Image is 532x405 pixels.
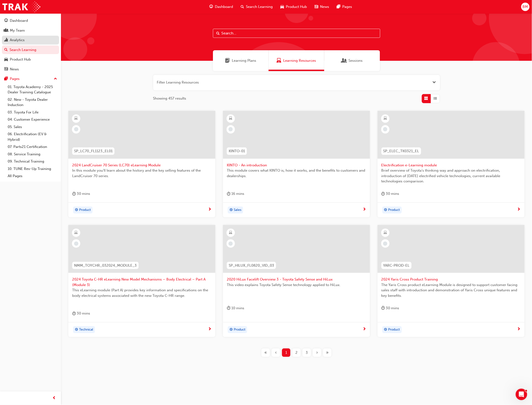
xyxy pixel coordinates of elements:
div: Analytics [10,37,25,43]
a: Learning ResourcesLearning Resources [269,50,324,71]
span: next-icon [517,208,521,212]
a: 01. Toyota Academy - 2025 Dealer Training Catalogue [6,83,59,96]
a: SessionsSessions [324,50,380,71]
span: Product [79,207,91,213]
span: duration-icon [227,191,230,197]
span: Search [217,31,220,36]
span: Brief overview of Toyota’s thinking way and approach on electrification, introduction of [DATE] e... [381,168,521,184]
a: 04. Customer Experience [6,116,59,123]
a: 07. Parts21 Certification [6,143,59,151]
a: My Team [2,26,59,35]
span: 2020 HiLux Facelift Overview 3 - Toyota Safety Sense and HiLux [227,277,366,282]
span: learningRecordVerb_NONE-icon [228,242,233,246]
span: target-icon [229,207,233,213]
div: 30 mins [381,305,399,311]
span: learningResourceType_ELEARNING-icon [229,115,232,122]
div: My Team [10,28,25,33]
span: Sessions [348,58,363,63]
a: news-iconNews [311,2,333,12]
span: up-icon [54,76,57,82]
button: Pages [2,74,59,83]
span: 3 [306,350,308,355]
span: In this module you'll learn about the history and the key selling features of the LandCruiser 70 ... [72,168,212,179]
span: duration-icon [381,191,385,197]
span: prev-icon [53,395,56,401]
span: Learning Plans [225,58,230,63]
span: duration-icon [72,191,76,197]
span: target-icon [75,327,78,333]
span: learningRecordVerb_NONE-icon [74,242,78,246]
button: DashboardMy TeamAnalyticsSearch LearningProduct HubNews [2,15,59,74]
span: target-icon [384,327,387,333]
span: people-icon [4,28,8,33]
span: guage-icon [210,4,213,10]
a: Product Hub [2,55,59,64]
span: next-icon [363,327,366,332]
a: Analytics [2,36,59,45]
span: Learning Plans [232,58,256,63]
a: guage-iconDashboard [206,2,237,12]
a: SP_LC70_FL1123_EL012024 LandCruiser 70 Series (LC70) eLearning ModuleIn this module you'll learn ... [68,111,215,218]
span: guage-icon [4,19,8,23]
span: SP_HILUX_FL0820_VID_03 [229,263,274,268]
span: pages-icon [337,4,341,10]
a: Learning PlansLearning Plans [213,50,269,71]
button: Next page [312,349,322,357]
a: News [2,65,59,74]
div: Product Hub [10,57,31,62]
a: search-iconSearch Learning [237,2,277,12]
a: 08. Service Training [6,151,59,158]
span: learningRecordVerb_NONE-icon [383,127,387,131]
span: » [326,350,329,355]
a: NMM_TOYCHR_032024_MODULE_32024 Toyota C-HR eLearning New Model Mechanisms – Body Electrical – Par... [68,225,215,337]
span: Electrification e-Learning module [381,163,521,168]
span: learningRecordVerb_NONE-icon [74,127,78,131]
button: First page [261,349,271,357]
a: Search Learning [2,45,59,54]
a: 10. TUNE Rev-Up Training [6,165,59,173]
span: Product Hub [286,4,307,10]
span: Product [234,327,245,332]
span: Technical [79,327,93,332]
button: BM [521,3,530,11]
span: 2 [295,350,298,355]
a: SP_ELEC_TK0321_ELElectrification e-Learning moduleBrief overview of Toyota’s thinking way and app... [378,111,525,218]
span: learningResourceType_ELEARNING-icon [75,115,78,122]
button: Last page [322,349,332,357]
button: Previous page [271,349,281,357]
a: car-iconProduct Hub [277,2,311,12]
button: Open the filter [433,80,436,85]
div: 30 mins [72,191,90,197]
span: 1 [285,350,287,355]
span: Learning Resources [277,58,282,63]
span: search-icon [4,48,8,52]
span: 2024 LandCruiser 70 Series (LC70) eLearning Module [72,163,212,168]
span: This module covers what KINTO is, how it works, and the benefits to customers and dealerships. [227,168,366,179]
span: news-icon [4,67,8,72]
span: target-icon [384,207,387,213]
span: 2024 Yaris Cross Product Training [381,277,521,282]
span: SP_LC70_FL1123_EL01 [74,148,113,154]
button: Page 2 [291,349,302,357]
span: duration-icon [381,305,385,311]
span: target-icon [229,327,233,333]
span: next-icon [208,208,212,212]
span: Showing 457 results [153,96,186,101]
div: 10 mins [227,305,244,311]
a: YARC-PROD-EL2024 Yaris Cross Product TrainingThe Yaris Cross product eLearning Module is designed... [378,225,525,337]
button: Page 3 [302,349,312,357]
div: 30 mins [381,191,399,197]
div: News [10,67,19,72]
span: learningResourceType_ELEARNING-icon [229,230,232,236]
img: Trak [2,1,40,12]
span: KINTO-01 [229,148,245,154]
span: Product [388,327,400,332]
span: Dashboard [215,4,233,10]
span: target-icon [75,207,78,213]
span: SP_ELEC_TK0321_EL [383,148,419,154]
div: 16 mins [227,191,244,197]
button: Page 1 [281,349,291,357]
a: 05. Sales [6,123,59,131]
a: KINTO-01KINTO - An introductionThis module covers what KINTO is, how it works, and the benefits t... [223,111,370,218]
